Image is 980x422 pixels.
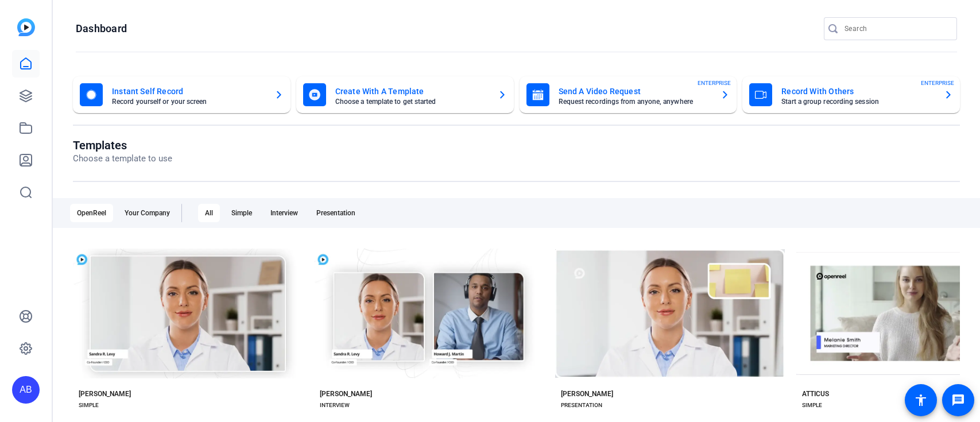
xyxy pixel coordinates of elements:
button: Record With OthersStart a group recording sessionENTERPRISE [742,76,960,113]
mat-card-title: Record With Others [781,84,935,98]
div: ATTICUS [802,389,829,398]
mat-icon: message [951,393,965,407]
div: Simple [224,204,259,222]
input: Search [845,22,948,36]
mat-icon: accessibility [914,393,928,407]
div: [PERSON_NAME] [79,389,131,398]
span: ENTERPRISE [698,79,731,87]
div: OpenReel [70,204,113,222]
mat-card-title: Instant Self Record [112,84,265,98]
p: Choose a template to use [73,152,172,165]
mat-card-subtitle: Start a group recording session [781,98,935,105]
div: [PERSON_NAME] [561,389,613,398]
div: AB [12,376,40,404]
mat-card-title: Create With A Template [335,84,489,98]
div: Interview [264,204,305,222]
img: blue-gradient.svg [17,18,35,36]
mat-card-subtitle: Record yourself or your screen [112,98,265,105]
span: ENTERPRISE [921,79,954,87]
div: All [198,204,220,222]
div: Presentation [309,204,362,222]
div: [PERSON_NAME] [320,389,372,398]
div: SIMPLE [79,401,99,410]
mat-card-subtitle: Choose a template to get started [335,98,489,105]
div: PRESENTATION [561,401,602,410]
h1: Dashboard [76,22,127,36]
mat-card-title: Send A Video Request [559,84,712,98]
div: Your Company [118,204,177,222]
div: INTERVIEW [320,401,350,410]
mat-card-subtitle: Request recordings from anyone, anywhere [559,98,712,105]
h1: Templates [73,138,172,152]
button: Create With A TemplateChoose a template to get started [296,76,514,113]
div: SIMPLE [802,401,822,410]
button: Instant Self RecordRecord yourself or your screen [73,76,290,113]
button: Send A Video RequestRequest recordings from anyone, anywhereENTERPRISE [520,76,737,113]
